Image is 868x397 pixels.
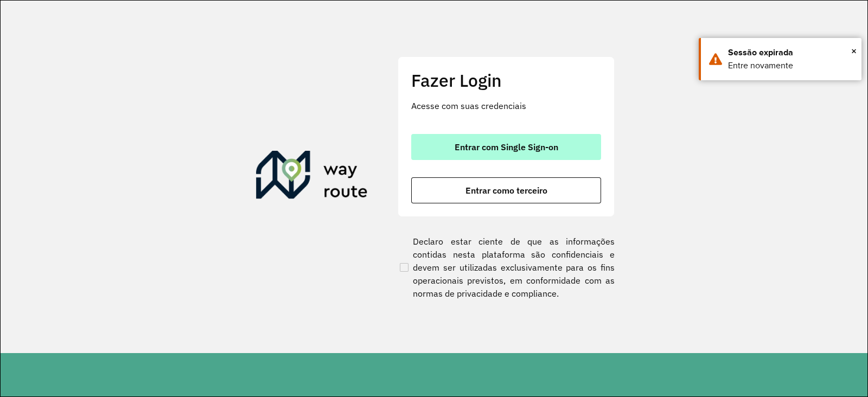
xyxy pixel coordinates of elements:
button: button [411,134,601,160]
div: Entre novamente [728,59,853,72]
span: × [851,43,857,59]
label: Declaro estar ciente de que as informações contidas nesta plataforma são confidenciais e devem se... [398,235,615,300]
button: Close [851,43,857,59]
button: button [411,177,601,203]
h2: Fazer Login [411,70,601,91]
img: Roteirizador AmbevTech [256,151,368,203]
div: Sessão expirada [728,46,853,59]
p: Acesse com suas credenciais [411,99,601,112]
span: Entrar com Single Sign-on [455,143,558,151]
span: Entrar como terceiro [465,186,547,195]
